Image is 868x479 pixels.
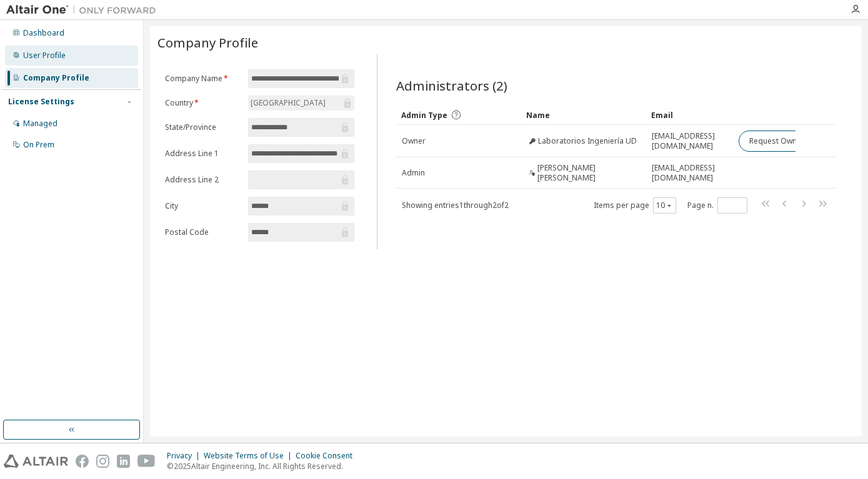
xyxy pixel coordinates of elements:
label: Company Name [165,74,241,84]
span: Administrators (2) [396,77,507,94]
div: License Settings [8,97,74,107]
div: Website Terms of Use [204,451,296,461]
button: 10 [656,200,673,210]
img: instagram.svg [96,455,109,468]
div: User Profile [23,51,66,61]
img: Altair One [6,4,162,16]
span: Laboratorios Ingeniería UD [538,136,637,146]
img: linkedin.svg [117,455,130,468]
span: Admin [402,168,425,178]
div: On Prem [23,140,54,150]
img: altair_logo.svg [4,455,68,468]
div: Name [526,105,641,125]
label: State/Province [165,122,241,132]
p: © 2025 Altair Engineering, Inc. All Rights Reserved. [167,461,360,472]
div: [GEOGRAPHIC_DATA] [249,96,327,110]
span: [EMAIL_ADDRESS][DOMAIN_NAME] [652,131,727,151]
span: [EMAIL_ADDRESS][DOMAIN_NAME] [652,163,727,183]
span: Items per page [594,197,676,214]
span: Page n. [687,197,747,214]
div: Cookie Consent [296,451,360,461]
div: [GEOGRAPHIC_DATA] [248,96,354,111]
label: Country [165,98,241,108]
div: Dashboard [23,28,64,38]
label: Postal Code [165,227,241,237]
div: Managed [23,119,57,129]
label: City [165,201,241,211]
label: Address Line 1 [165,149,241,159]
span: Admin Type [401,110,447,121]
span: [PERSON_NAME] [PERSON_NAME] [537,163,641,183]
label: Address Line 2 [165,175,241,185]
button: Request Owner Change [739,131,844,152]
div: Privacy [167,451,204,461]
span: Showing entries 1 through 2 of 2 [402,200,509,210]
img: facebook.svg [76,455,89,468]
div: Email [651,105,728,125]
span: Owner [402,136,426,146]
span: Company Profile [157,34,258,51]
img: youtube.svg [137,455,156,468]
div: Company Profile [23,73,89,83]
